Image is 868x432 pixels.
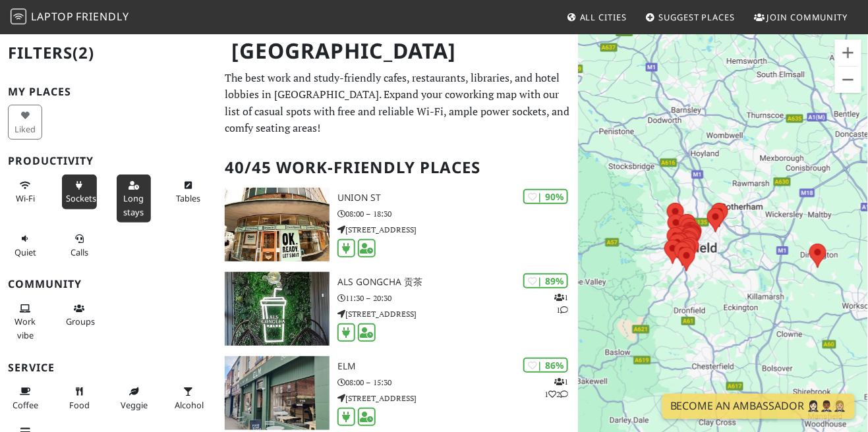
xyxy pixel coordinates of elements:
button: Calls [62,228,96,263]
h2: Filters [8,33,209,73]
p: [STREET_ADDRESS] [337,308,579,320]
span: Stable Wi-Fi [16,192,35,204]
span: Veggie [121,399,148,411]
img: ALS Gongcha 贡茶 [225,272,330,346]
span: Coffee [13,399,38,411]
button: Long stays [117,175,151,223]
a: Join Community [749,5,854,29]
button: Veggie [117,381,151,416]
button: Coffee [8,381,42,416]
span: Work-friendly tables [176,192,200,204]
h1: [GEOGRAPHIC_DATA] [221,33,576,69]
img: LaptopFriendly [11,9,26,24]
span: Food [69,399,90,411]
span: Alcohol [175,399,204,411]
span: Video/audio calls [71,246,88,258]
a: ALS Gongcha 贡茶 | 89% 11 ALS Gongcha 贡茶 11:30 – 20:30 [STREET_ADDRESS] [217,272,579,346]
div: | 90% [523,189,568,204]
h2: 40/45 Work-Friendly Places [225,148,571,188]
p: 11:30 – 20:30 [337,292,579,304]
p: 08:00 – 18:30 [337,207,579,220]
span: People working [14,315,36,340]
span: Friendly [76,9,129,24]
h3: ELM [337,361,579,372]
p: 08:00 – 15:30 [337,376,579,389]
span: Laptop [31,9,74,24]
button: Tables [171,175,205,209]
h3: Union St [337,192,579,203]
p: 1 1 [554,291,568,316]
span: Long stays [123,192,144,217]
p: [STREET_ADDRESS] [337,223,579,236]
h3: My Places [8,86,209,98]
div: | 89% [523,273,568,288]
button: Wi-Fi [8,175,42,209]
button: Quiet [8,228,42,263]
p: 1 1 2 [544,375,568,400]
img: ELM [225,356,330,430]
h3: Service [8,362,209,374]
span: Suggest Places [659,11,736,23]
a: Become an Ambassador 🤵🏻‍♀️🤵🏾‍♂️🤵🏼‍♀️ [662,394,855,419]
button: Alcohol [171,381,205,416]
img: Union St [225,188,330,261]
a: Suggest Places [641,5,741,29]
button: Work vibe [8,298,42,346]
a: LaptopFriendly LaptopFriendly [11,6,129,29]
p: [STREET_ADDRESS] [337,392,579,404]
span: Group tables [66,315,95,327]
span: All Cities [580,11,627,23]
h3: Community [8,278,209,290]
h3: Productivity [8,155,209,167]
a: All Cities [562,5,632,29]
a: Union St | 90% Union St 08:00 – 18:30 [STREET_ADDRESS] [217,188,579,261]
span: (2) [72,41,94,63]
span: Quiet [14,246,36,258]
a: ELM | 86% 112 ELM 08:00 – 15:30 [STREET_ADDRESS] [217,356,579,430]
button: Zoom out [835,67,861,93]
h3: ALS Gongcha 贡茶 [337,277,579,288]
span: Power sockets [66,192,96,204]
p: The best work and study-friendly cafes, restaurants, libraries, and hotel lobbies in [GEOGRAPHIC_... [225,70,571,137]
button: Zoom in [835,40,861,66]
span: Join Community [767,11,848,23]
button: Food [62,381,96,416]
div: | 86% [523,358,568,373]
button: Sockets [62,175,96,209]
button: Groups [62,298,96,333]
